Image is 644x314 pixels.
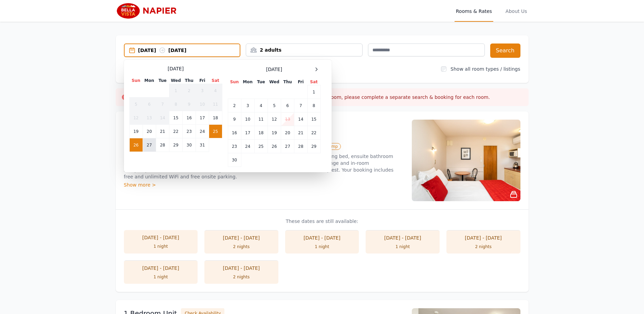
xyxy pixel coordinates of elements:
[169,111,182,125] td: 15
[156,98,169,111] td: 7
[209,111,222,125] td: 18
[254,140,268,153] td: 25
[129,125,143,138] td: 19
[228,99,241,112] td: 2
[268,126,281,140] td: 19
[490,43,520,58] button: Search
[183,138,196,152] td: 30
[196,84,209,98] td: 3
[156,77,169,84] th: Tue
[131,234,191,241] div: [DATE] - [DATE]
[183,84,196,98] td: 2
[268,99,281,112] td: 5
[228,112,241,126] td: 9
[169,138,182,152] td: 29
[453,244,514,249] div: 2 nights
[294,140,307,153] td: 28
[129,111,143,125] td: 12
[268,140,281,153] td: 26
[228,79,241,85] th: Sun
[211,274,272,280] div: 2 nights
[196,138,209,152] td: 31
[228,140,241,153] td: 23
[209,125,222,138] td: 25
[228,126,241,140] td: 16
[254,99,268,112] td: 4
[169,98,182,111] td: 8
[183,111,196,125] td: 16
[183,125,196,138] td: 23
[254,79,268,85] th: Tue
[129,77,143,84] th: Sun
[246,47,362,53] div: 2 adults
[372,234,433,241] div: [DATE] - [DATE]
[156,111,169,125] td: 14
[124,181,404,188] div: Show more >
[266,66,282,73] span: [DATE]
[450,66,520,72] label: Show all room types / listings
[268,112,281,126] td: 12
[169,125,182,138] td: 22
[143,111,156,125] td: 13
[241,140,254,153] td: 24
[124,218,520,225] p: These dates are still available:
[307,140,320,153] td: 29
[281,112,294,126] td: 13
[372,244,433,249] div: 1 night
[131,274,191,280] div: 1 night
[241,99,254,112] td: 3
[129,138,143,152] td: 26
[211,265,272,272] div: [DATE] - [DATE]
[281,140,294,153] td: 27
[294,79,307,85] th: Fri
[196,125,209,138] td: 24
[281,126,294,140] td: 20
[307,112,320,126] td: 15
[143,77,156,84] th: Mon
[211,234,272,241] div: [DATE] - [DATE]
[183,77,196,84] th: Thu
[156,125,169,138] td: 21
[294,99,307,112] td: 7
[268,79,281,85] th: Wed
[209,98,222,111] td: 11
[183,98,196,111] td: 9
[307,99,320,112] td: 8
[129,98,143,111] td: 5
[292,234,352,241] div: [DATE] - [DATE]
[228,153,241,167] td: 30
[292,244,352,249] div: 1 night
[196,98,209,111] td: 10
[138,47,240,54] div: [DATE] [DATE]
[143,138,156,152] td: 27
[211,244,272,249] div: 2 nights
[168,65,184,72] span: [DATE]
[453,234,514,241] div: [DATE] - [DATE]
[196,111,209,125] td: 17
[169,84,182,98] td: 1
[196,77,209,84] th: Fri
[281,79,294,85] th: Thu
[254,126,268,140] td: 18
[131,244,191,249] div: 1 night
[307,126,320,140] td: 22
[209,84,222,98] td: 4
[307,85,320,99] td: 1
[254,112,268,126] td: 11
[294,112,307,126] td: 14
[143,98,156,111] td: 6
[241,112,254,126] td: 10
[116,3,181,19] img: Bella Vista Napier
[241,79,254,85] th: Mon
[281,99,294,112] td: 6
[131,265,191,272] div: [DATE] - [DATE]
[241,126,254,140] td: 17
[307,79,320,85] th: Sat
[156,138,169,152] td: 28
[294,126,307,140] td: 21
[143,125,156,138] td: 20
[209,77,222,84] th: Sat
[169,77,182,84] th: Wed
